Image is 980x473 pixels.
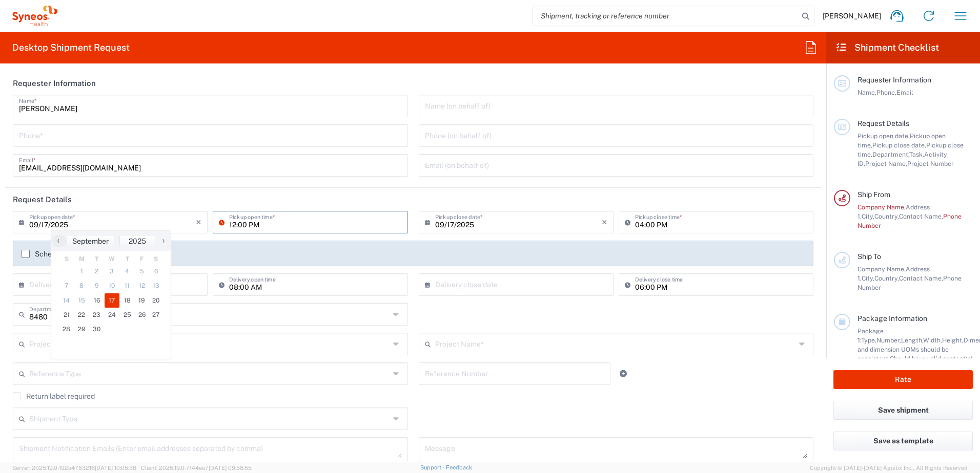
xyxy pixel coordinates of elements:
label: Schedule pickup [22,250,90,258]
span: 9 [89,278,105,293]
span: Number, [876,336,901,344]
button: Save shipment [833,401,973,420]
span: 23 [89,308,105,322]
h2: Request Details [13,195,72,205]
span: 2 [89,264,105,278]
th: weekday [119,254,135,264]
span: 29 [74,322,90,336]
button: Save as template [833,432,973,450]
bs-datepicker-navigation-view: ​ ​ ​ [51,235,171,247]
span: September [72,237,109,245]
span: 10 [105,278,120,293]
span: Width, [923,336,942,344]
span: 5 [135,264,149,278]
span: 12 [135,278,149,293]
span: 15 [74,293,90,308]
span: Ship To [857,252,881,261]
span: › [156,234,171,247]
h2: Requester Information [13,78,96,89]
span: Requester Information [857,76,931,84]
span: [DATE] 09:58:55 [209,465,252,471]
th: weekday [149,254,163,264]
button: 2025 [119,235,155,247]
span: 17 [105,293,120,308]
span: Phone, [876,89,896,96]
h2: Desktop Shipment Request [12,41,130,54]
span: City, [862,274,874,282]
span: Height, [942,336,964,344]
span: Project Number [907,160,954,167]
span: Client: 2025.19.0-7f44ea7 [141,465,252,471]
span: Country, [874,212,899,220]
span: Copyright © [DATE]-[DATE] Agistix Inc., All Rights Reserved [810,463,968,472]
span: 4 [119,264,135,278]
span: Email [896,89,913,96]
span: Project Name, [865,160,907,167]
button: Rate [833,370,973,389]
span: Ship From [857,190,890,199]
i: × [602,214,607,230]
i: × [196,214,201,230]
span: Server: 2025.19.0-192a4753216 [12,465,136,471]
span: Pickup open date, [857,132,910,140]
th: weekday [105,254,120,264]
span: City, [862,212,874,220]
span: Company Name, [857,265,906,273]
span: Country, [874,274,899,282]
span: 14 [59,293,74,308]
span: Package Information [857,314,927,322]
th: weekday [74,254,90,264]
span: [PERSON_NAME] [823,11,881,20]
span: Package 1: [857,327,884,344]
span: [DATE] 10:05:38 [95,465,136,471]
span: 22 [74,308,90,322]
span: 20 [149,293,163,308]
span: Name, [857,89,876,96]
h2: Shipment Checklist [835,41,939,54]
span: 6 [149,264,163,278]
span: 8 [74,278,90,293]
span: 30 [89,322,105,336]
span: 24 [105,308,120,322]
span: 13 [149,278,163,293]
span: 27 [149,308,163,322]
button: › [155,235,171,247]
input: Shipment, tracking or reference number [533,6,799,26]
a: Add Reference [616,367,630,381]
span: 3 [105,264,120,278]
span: 1 [74,264,90,278]
button: ‹ [51,235,67,247]
button: September [67,235,114,247]
span: 16 [89,293,105,308]
th: weekday [135,254,149,264]
th: weekday [59,254,74,264]
span: 25 [119,308,135,322]
a: Support [420,464,446,470]
span: Should have valid content(s) [890,355,973,362]
span: 11 [119,278,135,293]
a: Feedback [446,464,472,470]
bs-datepicker-container: calendar [51,230,171,359]
span: Type, [861,336,876,344]
span: 19 [135,293,149,308]
span: 18 [119,293,135,308]
span: Pickup close date, [872,141,926,149]
th: weekday [89,254,105,264]
label: Return label required [13,392,95,400]
span: Department, [872,150,909,158]
span: Contact Name, [899,274,943,282]
span: 7 [59,278,74,293]
span: 2025 [129,237,146,245]
span: Company Name, [857,203,906,211]
span: 21 [59,308,74,322]
span: 26 [135,308,149,322]
span: Length, [901,336,923,344]
span: Contact Name, [899,212,943,220]
span: ‹ [51,234,66,247]
span: 28 [59,322,74,336]
span: Request Details [857,119,909,127]
span: Task, [909,150,924,158]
